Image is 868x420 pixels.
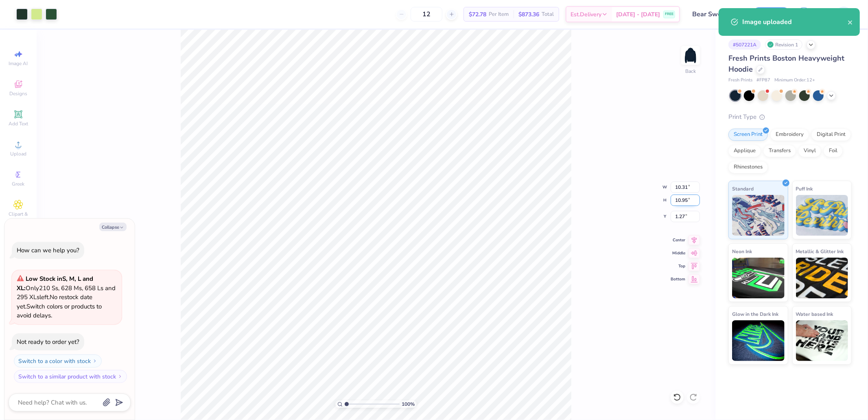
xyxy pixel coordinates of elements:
[411,7,442,22] input: – –
[811,129,851,141] div: Digital Print
[796,258,848,298] img: Metallic & Glitter Ink
[728,129,768,141] div: Screen Print
[728,39,761,50] div: # 507221A
[571,10,601,19] span: Est. Delivery
[798,145,821,157] div: Vinyl
[4,211,33,224] span: Clipart & logos
[796,184,813,193] span: Puff Ink
[17,338,79,346] div: Not ready to order yet?
[489,10,509,19] span: Per Item
[728,53,844,74] span: Fresh Prints Boston Heavyweight Hoodie
[728,161,768,173] div: Rhinestones
[732,184,754,193] span: Standard
[469,10,486,19] span: $72.78
[665,11,673,17] span: FREE
[118,374,122,379] img: Switch to a similar product with stock
[774,77,815,84] span: Minimum Order: 12 +
[671,276,685,282] span: Bottom
[770,129,809,141] div: Embroidery
[756,77,770,84] span: # FP87
[10,151,26,157] span: Upload
[542,10,554,19] span: Total
[9,90,27,97] span: Designs
[671,250,685,256] span: Middle
[732,195,785,236] img: Standard
[796,247,844,256] span: Metallic & Glitter Ink
[14,354,102,367] button: Switch to a color with stock
[848,17,853,27] button: close
[732,258,785,298] img: Neon Ink
[99,223,127,231] button: Collapse
[796,320,848,361] img: Water based Ink
[765,39,802,50] div: Revision 1
[796,195,848,236] img: Puff Ink
[728,112,852,122] div: Print Type
[9,120,28,127] span: Add Text
[732,310,778,318] span: Glow in the Dark Ink
[796,310,833,318] span: Water based Ink
[17,275,93,292] strong: Low Stock in S, M, L and XL :
[17,275,116,319] span: Only 210 Ss, 628 Ms, 658 Ls and 295 XLs left. Switch colors or products to avoid delays.
[402,400,415,408] span: 100 %
[685,68,696,75] div: Back
[763,145,796,157] div: Transfers
[9,60,28,67] span: Image AI
[686,6,746,22] input: Untitled Design
[14,370,127,383] button: Switch to a similar product with stock
[728,145,761,157] div: Applique
[671,263,685,269] span: Top
[92,359,97,363] img: Switch to a color with stock
[671,237,685,243] span: Center
[732,247,752,256] span: Neon Ink
[17,246,79,254] div: How can we help you?
[518,10,539,19] span: $873.36
[12,181,25,187] span: Greek
[728,77,752,84] span: Fresh Prints
[732,320,785,361] img: Glow in the Dark Ink
[616,10,660,19] span: [DATE] - [DATE]
[682,47,699,63] img: Back
[824,145,843,157] div: Foil
[17,293,92,311] span: No restock date yet.
[742,17,848,27] div: Image uploaded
